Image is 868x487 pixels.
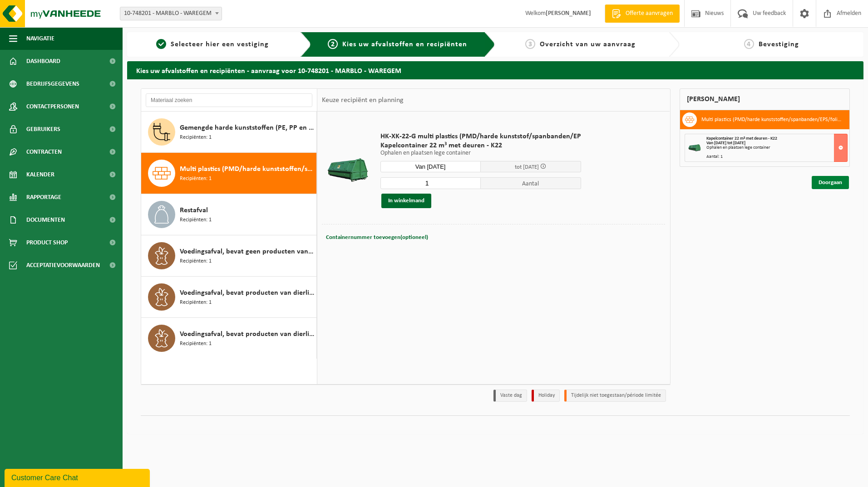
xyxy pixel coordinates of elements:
[26,118,60,141] span: Gebruikers
[141,318,317,359] button: Voedingsafval, bevat producten van dierlijke oorsprong, onverpakt, categorie 3 Recipiënten: 1
[120,7,222,20] span: 10-748201 - MARBLO - WAREGEM
[680,88,850,110] div: [PERSON_NAME]
[26,231,68,254] span: Product Shop
[380,132,581,141] span: HK-XK-22-G multi plastics (PMD/harde kunststof/spanbanden/EP
[180,216,212,224] span: Recipiënten: 1
[532,390,560,402] li: Holiday
[141,194,317,235] button: Restafval Recipiënten: 1
[180,122,314,133] span: Gemengde harde kunststoffen (PE, PP en PVC), recycleerbaar (industrieel)
[744,39,754,49] span: 4
[26,141,62,163] span: Contracten
[540,41,636,48] span: Overzicht van uw aanvraag
[180,175,212,183] span: Recipiënten: 1
[380,161,481,172] input: Selecteer datum
[564,390,666,402] li: Tijdelijk niet toegestaan/période limitée
[26,50,60,73] span: Dashboard
[180,164,314,175] span: Multi plastics (PMD/harde kunststoffen/spanbanden/EPS/folie naturel/folie gemengd)
[180,298,212,307] span: Recipiënten: 1
[380,150,581,156] p: Ophalen en plaatsen lege container
[26,254,100,277] span: Acceptatievoorwaarden
[180,205,208,216] span: Restafval
[26,209,65,231] span: Documenten
[342,41,467,48] span: Kies uw afvalstoffen en recipiënten
[380,141,581,150] span: Kapelcontainer 22 m³ met deuren - K22
[515,164,539,170] span: tot [DATE]
[381,194,431,208] button: In winkelmand
[759,41,799,48] span: Bevestiging
[141,277,317,318] button: Voedingsafval, bevat producten van dierlijke oorsprong, gemengde verpakking (exclusief glas), cat...
[493,390,527,402] li: Vaste dag
[701,112,843,127] h3: Multi plastics (PMD/harde kunststoffen/spanbanden/EPS/folie naturel/folie gemengd)
[525,39,535,49] span: 3
[180,287,314,298] span: Voedingsafval, bevat producten van dierlijke oorsprong, gemengde verpakking (exclusief glas), cat...
[141,235,317,277] button: Voedingsafval, bevat geen producten van dierlijke oorsprong, gemengde verpakking (exclusief glas)...
[180,340,212,348] span: Recipiënten: 1
[26,95,79,118] span: Contactpersonen
[326,234,428,240] span: Containernummer toevoegen(optioneel)
[26,163,54,186] span: Kalender
[180,257,212,266] span: Recipiënten: 1
[325,231,429,244] button: Containernummer toevoegen(optioneel)
[812,176,849,189] a: Doorgaan
[706,146,848,150] div: Ophalen en plaatsen lege container
[141,112,317,153] button: Gemengde harde kunststoffen (PE, PP en PVC), recycleerbaar (industrieel) Recipiënten: 1
[180,133,212,142] span: Recipiënten: 1
[623,9,675,18] span: Offerte aanvragen
[605,5,680,23] a: Offerte aanvragen
[26,27,54,50] span: Navigatie
[706,136,777,141] span: Kapelcontainer 22 m³ met deuren - K22
[481,177,581,189] span: Aantal
[171,41,269,48] span: Selecteer hier een vestiging
[546,10,591,17] strong: [PERSON_NAME]
[180,246,314,257] span: Voedingsafval, bevat geen producten van dierlijke oorsprong, gemengde verpakking (exclusief glas)
[26,73,79,95] span: Bedrijfsgegevens
[120,7,222,20] span: 10-748201 - MARBLO - WAREGEM
[180,329,314,340] span: Voedingsafval, bevat producten van dierlijke oorsprong, onverpakt, categorie 3
[317,89,408,112] div: Keuze recipiënt en planning
[146,93,312,107] input: Materiaal zoeken
[127,61,863,79] h2: Kies uw afvalstoffen en recipiënten - aanvraag voor 10-748201 - MARBLO - WAREGEM
[26,186,61,209] span: Rapportage
[5,467,152,487] iframe: chat widget
[328,39,338,49] span: 2
[132,39,293,50] a: 1Selecteer hier een vestiging
[156,39,166,49] span: 1
[706,155,848,159] div: Aantal: 1
[706,141,745,146] strong: Van [DATE] tot [DATE]
[141,153,317,194] button: Multi plastics (PMD/harde kunststoffen/spanbanden/EPS/folie naturel/folie gemengd) Recipiënten: 1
